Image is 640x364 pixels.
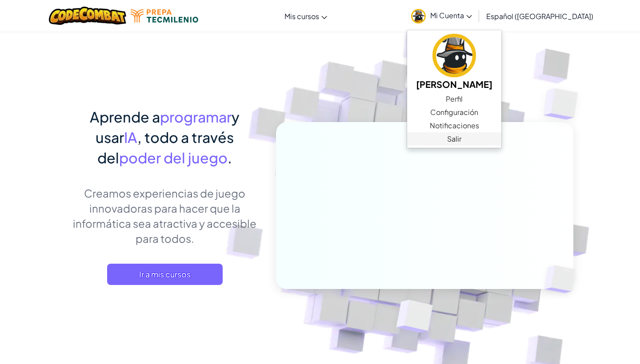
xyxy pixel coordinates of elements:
[90,108,160,126] span: Aprende a
[131,9,198,23] img: Tecmilenio logo
[280,4,332,28] a: Mis cursos
[407,132,501,146] a: Salir
[430,11,472,20] span: Mi Cuenta
[49,7,127,25] img: CodeCombat logo
[486,12,593,21] span: Español ([GEOGRAPHIC_DATA])
[407,119,501,132] a: Notificaciones
[124,128,137,146] span: IA
[430,120,479,131] span: Notificaciones
[119,149,228,166] span: poder del juego
[407,92,501,106] a: Perfil
[160,108,232,126] span: programar
[530,247,596,312] img: Overlap cubes
[432,34,476,77] img: avatar
[526,67,603,142] img: Overlap cubes
[407,32,501,92] a: [PERSON_NAME]
[67,186,263,246] p: Creamos experiencias de juego innovadoras para hacer que la informática sea atractiva y accesible...
[416,77,492,91] h5: [PERSON_NAME]
[97,128,234,166] span: , todo a través del
[107,264,223,285] a: Ir a mis cursos
[228,149,232,166] span: .
[411,9,426,24] img: avatar
[375,281,454,355] img: Overlap cubes
[407,106,501,119] a: Configuración
[407,2,476,30] a: Mi Cuenta
[482,4,598,28] a: Español ([GEOGRAPHIC_DATA])
[284,12,319,21] span: Mis cursos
